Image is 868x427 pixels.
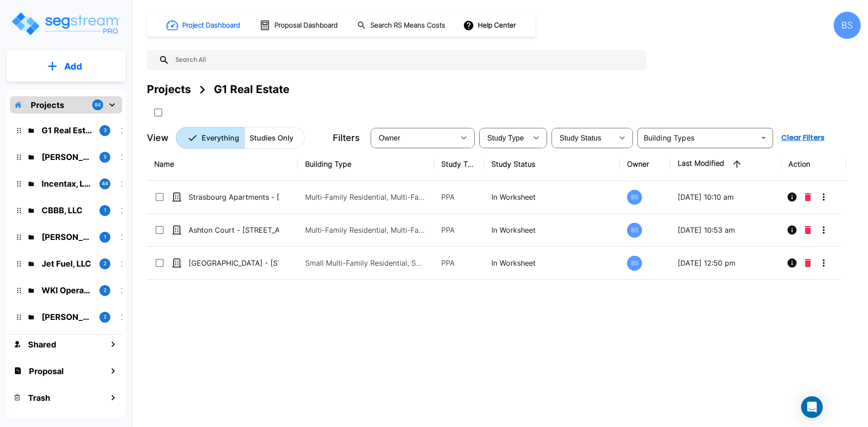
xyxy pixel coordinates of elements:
[461,17,519,34] button: Help Center
[305,225,427,235] p: Multi-Family Residential, Multi-Family Residential Site
[189,258,279,268] p: [GEOGRAPHIC_DATA] - [STREET_ADDRESS][US_STATE]
[354,17,450,34] button: Search RS Means Costs
[678,225,774,235] p: [DATE] 10:53 am
[104,286,107,294] p: 2
[620,148,670,181] th: Owner
[484,148,620,181] th: Study Status
[256,16,343,35] button: Proposal Dashboard
[42,231,92,243] p: Kirk Richards
[274,20,338,31] h1: Proposal Dashboard
[147,131,169,145] p: View
[42,178,92,190] p: Incentax, LLC
[42,311,92,323] p: Mike Hampton
[64,60,82,73] p: Add
[640,131,755,144] input: Building Types
[678,192,774,202] p: [DATE] 10:10 am
[801,396,823,418] div: Open Intercom Messenger
[815,254,833,272] button: More-Options
[370,20,445,31] h1: Search RS Means Costs
[487,134,524,142] span: Study Type
[214,81,289,98] div: G1 Real Estate
[627,256,642,271] div: BS
[182,20,240,31] h1: Project Dashboard
[298,148,434,181] th: Building Type
[42,284,92,296] p: WKI Operations, Inc.
[42,151,92,163] p: Ast, Isaiah
[104,206,106,214] p: 1
[149,103,167,122] button: SelectAll
[783,254,801,272] button: Info
[491,225,613,235] p: In Worksheet
[441,258,477,268] p: PPA
[189,192,279,202] p: Strasbourg Apartments - [STREET_ADDRESS][PERSON_NAME]
[801,254,815,272] button: Delete
[491,192,613,202] p: In Worksheet
[244,127,305,149] button: Studies Only
[163,15,245,35] button: Project Dashboard
[6,53,126,80] button: Add
[189,225,279,235] p: Ashton Court - [STREET_ADDRESS][US_STATE]
[834,12,861,39] div: BS
[28,338,56,351] h1: Shared
[441,225,477,235] p: PPA
[42,258,92,270] p: Jet Fuel, LLC
[627,223,642,238] div: BS
[815,221,833,239] button: More-Options
[778,129,828,147] button: Clear Filters
[147,148,298,181] th: Name
[305,258,427,268] p: Small Multi-Family Residential, Small Multi-Family Residential, Small Multi-Family Residential, S...
[441,192,477,202] p: PPA
[491,258,613,268] p: In Worksheet
[104,127,107,134] p: 3
[783,188,801,206] button: Info
[250,132,293,143] p: Studies Only
[10,11,121,37] img: Logo
[42,204,92,216] p: CBBB, LLC
[176,127,245,149] button: Everything
[553,125,613,150] div: Select
[94,101,101,109] p: 94
[670,148,781,181] th: Last Modified
[815,188,833,206] button: More-Options
[28,392,50,404] h1: Trash
[560,134,602,142] span: Study Status
[757,131,770,144] button: Open
[781,148,847,181] th: Action
[102,180,108,188] p: 44
[434,148,484,181] th: Study Type
[104,233,106,241] p: 1
[104,313,107,321] p: 2
[104,260,107,267] p: 2
[801,188,815,206] button: Delete
[42,124,92,136] p: G1 Real Estate
[801,221,815,239] button: Delete
[783,221,801,239] button: Info
[176,127,305,149] div: Platform
[104,153,107,161] p: 5
[170,50,642,70] input: Search All
[29,365,64,377] h1: Proposal
[379,134,401,142] span: Owner
[373,125,455,150] div: Select
[147,81,191,98] div: Projects
[333,131,360,145] p: Filters
[202,132,239,143] p: Everything
[627,190,642,205] div: BS
[678,258,774,268] p: [DATE] 12:50 pm
[305,192,427,202] p: Multi-Family Residential, Multi-Family Residential, Multi-Family Residential, Multi-Family Reside...
[31,99,64,111] p: Projects
[481,125,527,150] div: Select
